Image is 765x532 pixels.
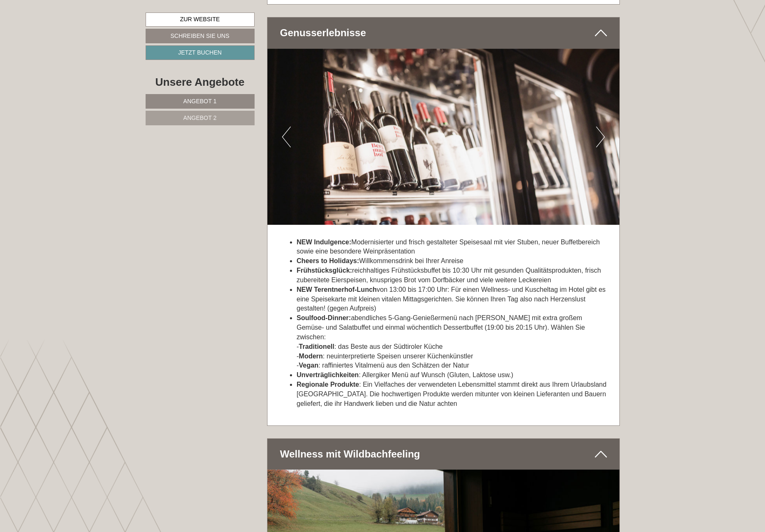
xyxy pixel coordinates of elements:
[299,343,334,350] strong: Traditionell
[297,314,351,321] strong: Soulfood-Dinner:
[299,362,318,369] strong: Vegan
[297,370,607,380] li: : Allergiker Menü auf Wunsch (Gluten, Laktose usw.)
[297,380,607,409] li: : Ein Vielfaches der verwendeten Lebensmittel stammt direkt aus Ihrem Urlaubsland [GEOGRAPHIC_DAT...
[299,353,323,360] strong: Modern
[146,75,255,90] div: Unsere Angebote
[297,371,359,378] strong: Unverträglichkeiten
[297,257,359,264] strong: Cheers to Holidays:
[267,17,619,48] div: Genuss­erlebnisse
[282,127,291,147] button: Previous
[297,286,377,293] strong: NEW Terentnerhof-Lunch
[146,12,255,27] a: Zur Website
[596,127,605,147] button: Next
[297,239,352,246] span: NEW Indulgence:
[183,114,217,121] span: Angebot 2
[297,257,463,264] span: Willkommensdrink bei Ihrer Anreise
[297,267,352,274] strong: Frühstücksglück:
[297,286,606,312] span: von 13:00 bis 17:00 Uhr: Für einen Wellness- und Kuscheltag im Hotel gibt es eine Speisekarte mit...
[267,439,619,470] div: Wellness mit Wildbachfeeling
[297,267,601,283] span: reichhaltiges Frühstücksbuffet bis 10:30 Uhr mit gesunden Qualitätsprodukten, frisch zubereitete ...
[297,313,607,370] li: abendliches 5-Gang-Genießermenü nach [PERSON_NAME] mit extra großem Gemüse- und Salatbuffet und e...
[146,45,255,60] a: Jetzt buchen
[183,98,217,104] span: Angebot 1
[297,381,359,388] strong: Regionale Produkte
[297,239,600,255] span: Modernisierter und frisch gestalteter Speisesaal mit vier Stuben, neuer Buffetbereich sowie eine ...
[146,29,255,43] a: Schreiben Sie uns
